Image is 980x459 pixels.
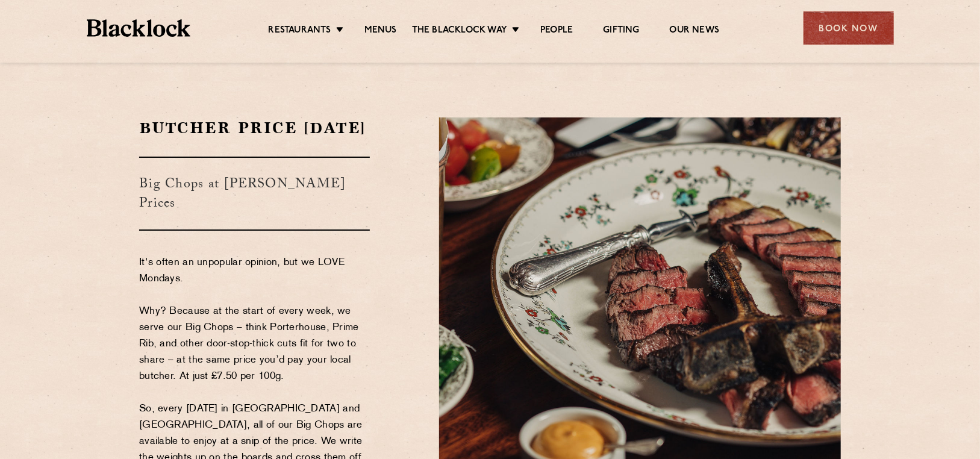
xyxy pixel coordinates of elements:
[670,25,720,38] a: Our News
[269,25,331,38] a: Restaurants
[804,11,894,45] div: Book Now
[540,25,573,38] a: People
[412,25,507,38] a: The Blacklock Way
[87,19,191,37] img: BL_Textured_Logo-footer-cropped.svg
[364,25,397,38] a: Menus
[139,157,370,231] h3: Big Chops at [PERSON_NAME] Prices
[603,25,639,38] a: Gifting
[139,117,370,139] h2: Butcher Price [DATE]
